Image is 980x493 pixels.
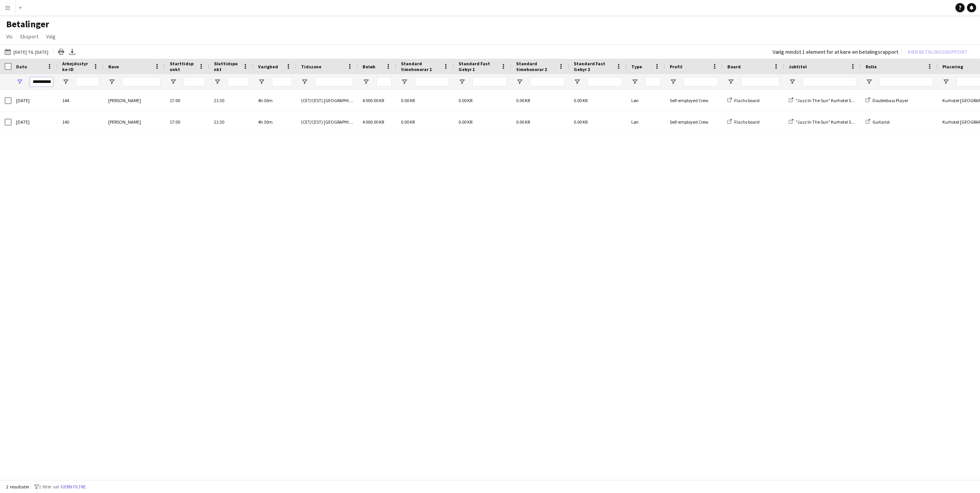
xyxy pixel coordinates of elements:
input: Profil Filter Input [684,77,718,86]
span: Tidszone [301,64,321,69]
span: Board [727,64,741,69]
div: Self-employed Crew [665,111,723,132]
input: Rolle Filter Input [879,77,933,86]
span: Profil [670,64,682,69]
div: 0.00 KR [454,111,512,132]
div: (CET/CEST) [GEOGRAPHIC_DATA] [296,90,358,111]
input: Type Filter Input [645,77,661,86]
input: Arbejdsstyrke-ID Filter Input [76,77,99,86]
div: 0.00 KR [569,90,627,111]
input: Starttidspunkt Filter Input [184,77,205,86]
input: Beløb Filter Input [376,77,392,86]
div: 0.00 KR [569,111,627,132]
span: "Jazz In The Sun" Kurhotel Skodsborg Lobby Tunes 2025 [796,98,904,103]
span: 4 000.00 KR [363,98,384,103]
span: Standard Fast Gebyr 1 [459,61,498,72]
div: 144 [58,90,104,111]
input: Standard timehonorar 1 Filter Input [415,77,449,86]
span: Standard timehonorar 1 [401,61,440,72]
span: Varighed [258,64,278,69]
input: Navn Filter Input [122,77,161,86]
span: 4 000.00 KR [363,119,384,125]
span: [PERSON_NAME] [108,98,141,103]
span: Placering [942,64,963,69]
div: 0.00 KR [396,90,454,111]
button: Åbn Filtermenu [459,78,465,85]
span: Starttidspunkt [170,61,195,72]
input: Standard timehonorar 2 Filter Input [530,77,564,86]
button: Åbn Filtermenu [108,78,115,85]
input: Dato Filter Input [30,77,53,86]
div: Løn [627,90,665,111]
div: 0.00 KR [396,111,454,132]
div: 21:30 [209,90,253,111]
span: Beløb [363,64,375,69]
a: "Jazz In The Sun" Kurhotel Skodsborg Lobby Tunes 2025 [789,119,904,125]
button: Åbn Filtermenu [670,78,677,85]
div: 21:30 [209,111,253,132]
button: Åbn Filtermenu [363,78,369,85]
div: 0.00 KR [454,90,512,111]
div: 4h 30m [253,111,296,132]
span: Flachs board [734,119,760,125]
span: Arbejdsstyrke-ID [62,61,90,72]
button: [DATE] til [DATE] [3,47,50,56]
div: [DATE] [12,111,58,132]
app-action-btn: Eksporter XLSX [68,47,77,56]
span: Flachs board [734,98,760,103]
a: Flachs board [727,98,760,103]
span: Vis [6,33,13,40]
div: 0.00 KR [512,90,569,111]
span: Valg [46,33,56,40]
span: Rolle [866,64,877,69]
button: Åbn Filtermenu [16,78,23,85]
span: Eksport [20,33,38,40]
span: 1 filter sat [39,484,59,490]
button: Åbn Filtermenu [631,78,638,85]
a: Valg [43,31,59,41]
span: [PERSON_NAME] [108,119,141,125]
button: Åbn Filtermenu [62,78,69,85]
button: Åbn Filtermenu [214,78,221,85]
a: Flachs board [727,119,760,125]
app-action-btn: Udskriv [56,47,66,56]
button: Åbn Filtermenu [401,78,408,85]
div: [DATE] [12,90,58,111]
input: Standard Fast Gebyr 2 Filter Input [588,77,622,86]
span: "Jazz In The Sun" Kurhotel Skodsborg Lobby Tunes 2025 [796,119,904,125]
input: Tidszone Filter Input [315,77,353,86]
input: Jobtitel Filter Input [803,77,856,86]
span: Dato [16,64,27,69]
button: Fjern filtre [59,483,87,491]
span: Jobtitel [789,64,807,69]
div: (CET/CEST) [GEOGRAPHIC_DATA] [296,111,358,132]
input: Board Filter Input [741,77,780,86]
button: Åbn Filtermenu [727,78,734,85]
a: Vis [3,31,16,41]
span: Standard timehonorar 2 [516,61,555,72]
input: Standard Fast Gebyr 1 Filter Input [472,77,507,86]
div: 0.00 KR [512,111,569,132]
span: Sluttidspunkt [214,61,240,72]
button: Åbn Filtermenu [789,78,796,85]
div: Vælg mindst 1 element for at køre en betalingsrapport [773,48,898,55]
button: Åbn Filtermenu [301,78,308,85]
button: Åbn Filtermenu [258,78,265,85]
span: Doublebass Player [872,98,908,103]
button: Åbn Filtermenu [866,78,872,85]
a: Eksport [17,31,41,41]
span: Type [631,64,642,69]
button: Åbn Filtermenu [942,78,949,85]
div: 4h 30m [253,90,296,111]
input: Sluttidspunkt Filter Input [228,77,249,86]
button: Åbn Filtermenu [516,78,523,85]
a: Doublebass Player [866,98,908,103]
button: Åbn Filtermenu [170,78,177,85]
div: 17:00 [165,90,209,111]
span: Standard Fast Gebyr 2 [574,61,613,72]
div: 140 [58,111,104,132]
span: Guitarist [872,119,890,125]
a: "Jazz In The Sun" Kurhotel Skodsborg Lobby Tunes 2025 [789,98,904,103]
div: Løn [627,111,665,132]
a: Guitarist [866,119,890,125]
